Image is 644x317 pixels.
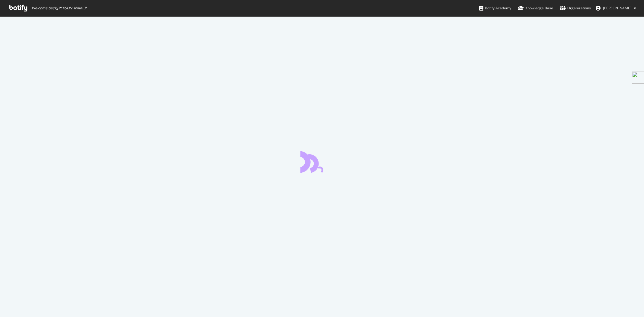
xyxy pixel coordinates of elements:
button: [PERSON_NAME] [591,3,641,13]
div: Botify Academy [479,5,511,11]
span: Welcome back, [PERSON_NAME] ! [32,6,86,11]
img: side-widget.svg [632,72,644,84]
div: Organizations [560,5,591,11]
div: animation [300,151,344,173]
div: Knowledge Base [518,5,553,11]
span: Matthew Edgar [603,5,631,11]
